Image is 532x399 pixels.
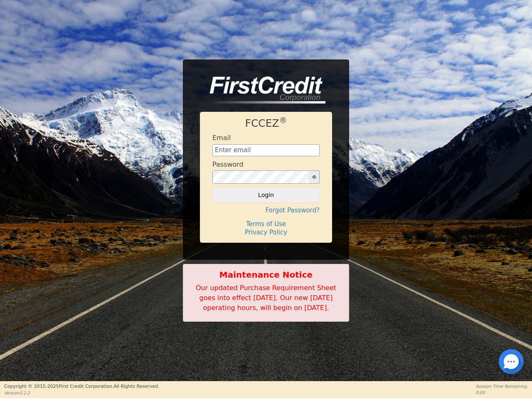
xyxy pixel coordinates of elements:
button: Login [212,188,320,202]
span: Our updated Purchase Requirement Sheet goes into effect [DATE]. Our new [DATE] operating hours, w... [196,284,336,312]
p: Copyright © 2015- 2025 First Credit Corporation. [4,383,159,390]
p: Session Time Remaining: [476,383,528,389]
h4: Terms of Use [212,220,320,228]
h4: Forgot Password? [212,207,320,214]
img: logo-CMu_cnol.png [200,76,325,104]
input: password [212,170,309,184]
sup: ® [279,116,287,125]
input: Enter email [212,144,320,157]
h4: Password [212,160,244,168]
h4: Email [212,134,231,142]
p: Version 3.2.2 [4,390,159,396]
span: All Rights Reserved. [113,384,159,389]
h1: FCCEZ [212,117,320,130]
h4: Privacy Policy [212,229,320,236]
b: Maintenance Notice [187,268,345,281]
p: 0:00 [476,389,528,396]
